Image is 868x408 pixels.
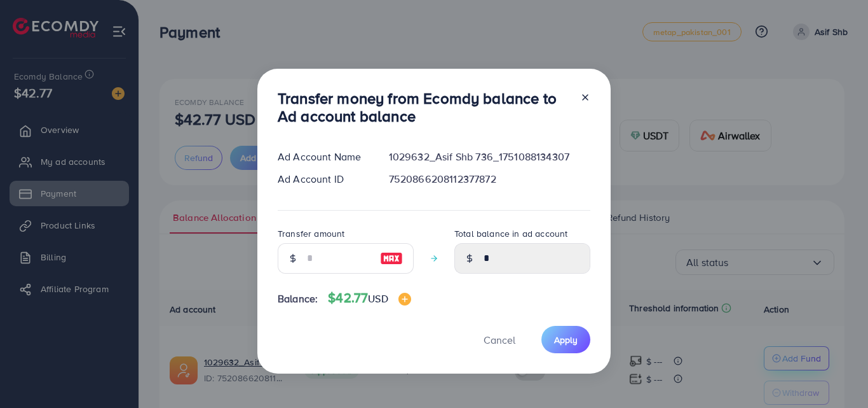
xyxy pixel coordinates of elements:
[541,326,590,353] button: Apply
[554,334,578,346] span: Apply
[268,172,379,186] div: Ad Account ID
[814,351,858,398] iframe: Chat
[454,227,567,240] label: Total balance in ad account
[278,227,344,240] label: Transfer amount
[398,293,411,306] img: image
[328,290,410,306] h4: $42.77
[268,150,379,164] div: Ad Account Name
[468,326,531,353] button: Cancel
[278,89,570,126] h3: Transfer money from Ecomdy balance to Ad account balance
[380,251,403,266] img: image
[379,172,600,186] div: 7520866208112377872
[278,292,318,306] span: Balance:
[484,333,515,347] span: Cancel
[379,150,600,164] div: 1029632_Asif Shb 736_1751088134307
[368,292,388,306] span: USD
